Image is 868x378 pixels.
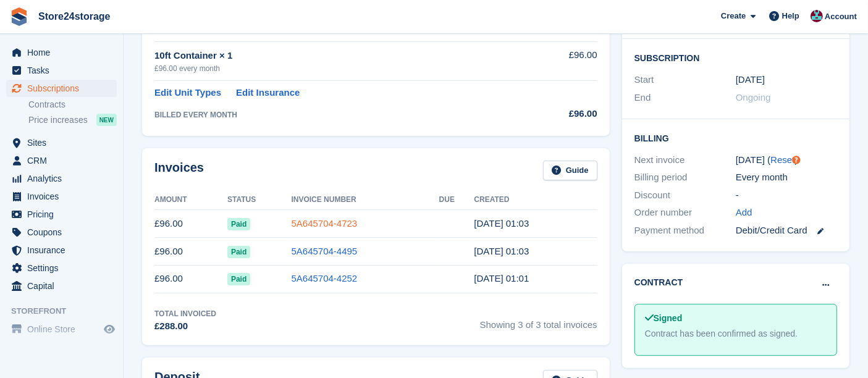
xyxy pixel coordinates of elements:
span: Sites [27,134,101,151]
span: Home [27,44,101,61]
a: menu [6,152,117,169]
a: menu [6,170,117,187]
h2: Contract [634,276,683,289]
a: Edit Unit Types [154,86,221,100]
div: £96.00 [525,107,597,121]
div: Debit/Credit Card [736,224,837,238]
div: - [736,188,837,203]
span: Price increases [28,114,88,126]
span: Paid [227,273,250,285]
a: menu [6,44,117,61]
time: 2025-06-09 00:00:00 UTC [736,73,765,87]
a: Edit Insurance [236,86,300,100]
a: Guide [543,161,597,181]
span: Paid [227,246,250,258]
div: £288.00 [154,319,216,334]
span: Analytics [27,170,101,187]
a: Store24storage [33,6,116,27]
span: CRM [27,152,101,169]
a: 5A645704-4252 [292,273,358,283]
a: Reset [770,154,794,165]
div: Every month [736,170,837,185]
span: Paid [227,218,250,230]
span: Ongoing [736,92,771,103]
span: Settings [27,259,101,277]
time: 2025-06-09 00:01:04 UTC [474,273,529,283]
a: menu [6,224,117,241]
a: 5A645704-4495 [292,246,358,256]
span: Coupons [27,224,101,241]
th: Due [439,190,474,210]
a: menu [6,62,117,79]
a: menu [6,188,117,205]
span: Storefront [11,305,123,317]
a: menu [6,277,117,295]
span: Invoices [27,188,101,205]
div: Tooltip anchor [791,154,802,166]
time: 2025-07-09 00:03:16 UTC [474,246,529,256]
a: menu [6,134,117,151]
div: Order number [634,206,736,220]
h2: Invoices [154,161,204,181]
h2: Billing [634,132,837,144]
div: Contract has been confirmed as signed. [645,327,827,340]
div: End [634,91,736,105]
span: Showing 3 of 3 total invoices [480,308,597,334]
td: £96.00 [525,41,597,80]
div: [DATE] ( ) [736,153,837,167]
div: BILLED EVERY MONTH [154,109,525,120]
a: menu [6,321,117,338]
span: Help [782,10,799,22]
span: Tasks [27,62,101,79]
a: Price increases NEW [28,113,117,127]
td: £96.00 [154,265,227,293]
td: £96.00 [154,210,227,238]
div: 10ft Container × 1 [154,49,525,63]
div: Start [634,73,736,87]
a: 5A645704-4723 [292,218,358,229]
a: menu [6,259,117,277]
a: Contracts [28,99,117,111]
img: stora-icon-8386f47178a22dfd0bd8f6a31ec36ba5ce8667c1dd55bd0f319d3a0aa187defe.svg [10,7,28,26]
div: Next invoice [634,153,736,167]
h2: Subscription [634,51,837,64]
div: Total Invoiced [154,308,216,319]
div: Billing period [634,170,736,185]
span: Create [721,10,746,22]
th: Amount [154,190,227,210]
span: Online Store [27,321,101,338]
a: Preview store [102,322,117,337]
img: George [811,10,823,22]
span: Capital [27,277,101,295]
div: Payment method [634,224,736,238]
span: Account [825,10,857,23]
span: Pricing [27,206,101,223]
a: Add [736,206,752,220]
div: £96.00 every month [154,63,525,74]
div: NEW [96,114,117,126]
span: Subscriptions [27,80,101,97]
span: Insurance [27,241,101,259]
td: £96.00 [154,238,227,266]
a: menu [6,206,117,223]
div: Discount [634,188,736,203]
th: Created [474,190,597,210]
a: menu [6,80,117,97]
th: Status [227,190,292,210]
time: 2025-08-09 00:03:12 UTC [474,218,529,229]
th: Invoice Number [292,190,439,210]
div: Signed [645,312,827,325]
a: menu [6,241,117,259]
